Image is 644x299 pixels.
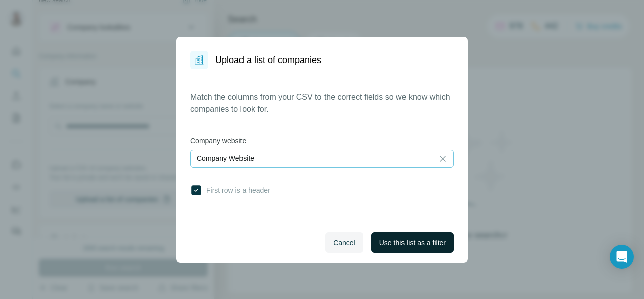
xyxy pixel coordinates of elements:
button: Cancel [325,232,363,253]
p: Match the columns from your CSV to the correct fields so we know which companies to look for. [190,91,454,115]
h1: Upload a list of companies [215,53,321,67]
button: Use this list as a filter [371,232,454,253]
span: Cancel [333,237,355,248]
label: Company website [190,136,454,146]
span: First row is a header [202,185,270,195]
span: Use this list as a filter [379,237,446,248]
div: Open Intercom Messenger [610,245,634,269]
p: Company Website [197,153,254,163]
